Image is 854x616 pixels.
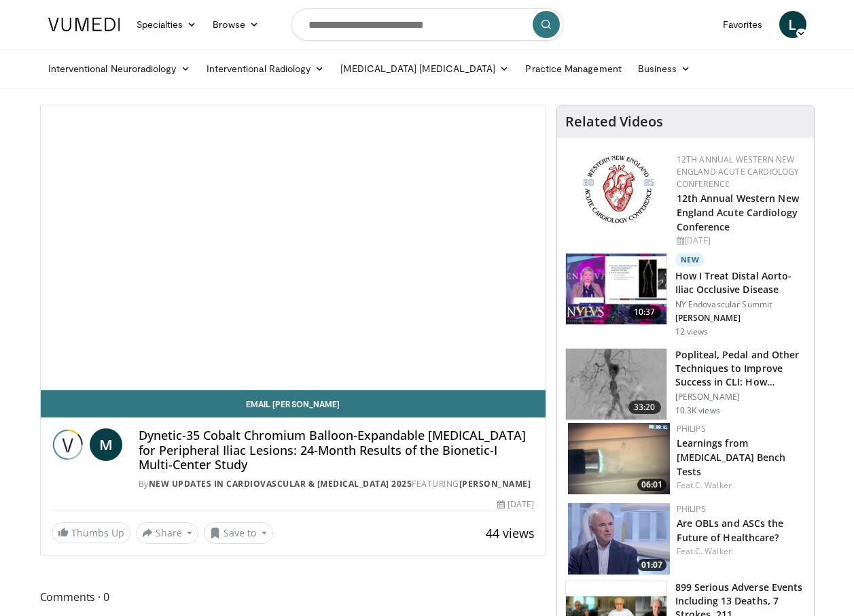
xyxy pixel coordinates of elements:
a: Browse [204,11,267,38]
input: Search topics, interventions [291,8,563,41]
a: 10:37 New How I Treat Distal Aorto-Iliac Occlusive Disease NY Endovascular Summit [PERSON_NAME] 1... [565,253,806,337]
div: Feat. [677,479,803,492]
a: Interventional Neuroradiology [40,55,198,82]
p: NY Endovascular Summit [675,299,806,310]
h3: Popliteal, Pedal and Other Techniques to Improve Success in CLI: How… [675,348,806,389]
p: 12 views [675,326,709,337]
img: New Updates in Cardiovascular & Interventional Radiology 2025 [52,428,84,461]
span: Comments 0 [40,588,546,606]
a: Learnings from [MEDICAL_DATA] Bench Tests [677,437,786,478]
img: 0954f259-7907-4053-a817-32a96463ecc8.png.150x105_q85_autocrop_double_scale_upscale_version-0.2.png [581,154,656,225]
button: Save to [204,522,273,544]
p: New [675,253,705,267]
p: [PERSON_NAME] [675,313,806,324]
a: 33:20 Popliteal, Pedal and Other Techniques to Improve Success in CLI: How… [PERSON_NAME] 10.3K v... [565,348,806,420]
a: [MEDICAL_DATA] [MEDICAL_DATA] [332,55,517,82]
div: [DATE] [677,235,803,247]
img: 0547a951-2e8b-4df6-bc87-cc102613d05c.150x105_q85_crop-smart_upscale.jpg [568,423,670,494]
span: 33:20 [628,400,661,414]
img: 75a3f960-6a0f-456d-866c-450ec948de62.150x105_q85_crop-smart_upscale.jpg [568,503,670,575]
a: 12th Annual Western New England Acute Cardiology Conference [677,192,799,233]
button: Share [136,522,199,544]
h4: Related Videos [565,114,663,130]
span: 01:07 [637,559,666,571]
a: Business [630,55,699,82]
a: [PERSON_NAME] [459,478,531,490]
span: 06:01 [637,479,666,491]
h4: Dynetic-35 Cobalt Chromium Balloon-Expandable [MEDICAL_DATA] for Peripheral Iliac Lesions: 24-Mon... [139,428,535,473]
a: 12th Annual Western New England Acute Cardiology Conference [677,154,800,190]
a: Interventional Radiology [198,55,333,82]
a: Email [PERSON_NAME] [41,390,546,417]
span: 44 views [486,525,535,541]
a: Thumbs Up [52,522,130,543]
a: 06:01 [568,423,670,494]
div: By FEATURING [139,478,535,490]
img: 4b355214-b789-4d36-b463-674db39b8a24.150x105_q85_crop-smart_upscale.jpg [566,254,666,324]
a: Specialties [128,11,205,38]
p: 10.3K views [675,405,720,416]
a: Are OBLs and ASCs the Future of Healthcare? [677,517,784,544]
a: M [90,428,122,461]
a: 01:07 [568,503,670,575]
a: C. Walker [695,479,732,491]
h3: How I Treat Distal Aorto-Iliac Occlusive Disease [675,269,806,296]
a: New Updates in Cardiovascular & [MEDICAL_DATA] 2025 [149,478,412,490]
img: VuMedi Logo [48,18,120,31]
span: 10:37 [628,305,661,319]
a: Philips [677,423,706,434]
video-js: Video Player [41,105,546,390]
p: [PERSON_NAME] [675,392,806,403]
div: [DATE] [497,498,534,511]
a: Philips [677,503,706,515]
a: Favorites [715,11,771,38]
a: C. Walker [695,545,732,557]
a: Practice Management [517,55,629,82]
a: L [779,11,806,38]
img: T6d-rUZNqcn4uJqH4xMDoxOjBrO-I4W8.150x105_q85_crop-smart_upscale.jpg [566,349,666,420]
div: Feat. [677,545,803,558]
